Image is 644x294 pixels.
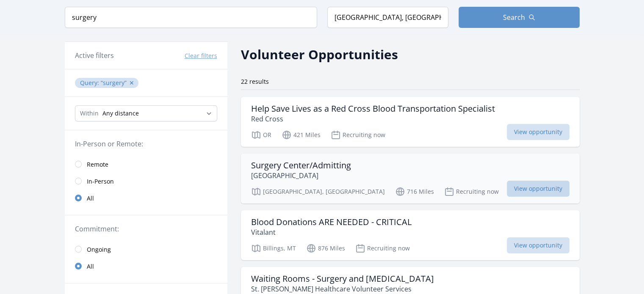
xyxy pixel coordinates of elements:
[507,237,569,253] span: View opportunity
[65,156,227,173] a: Remote
[306,243,345,253] p: 876 Miles
[251,160,351,170] h3: Surgery Center/Admitting
[87,177,114,186] span: In-Person
[241,97,580,147] a: Help Save Lives as a Red Cross Blood Transportation Specialist Red Cross OR 421 Miles Recruiting ...
[251,284,434,294] p: St. [PERSON_NAME] Healthcare Volunteer Services
[327,7,448,28] input: Location
[444,187,499,197] p: Recruiting now
[282,130,321,140] p: 421 Miles
[331,130,385,140] p: Recruiting now
[251,187,385,197] p: [GEOGRAPHIC_DATA], [GEOGRAPHIC_DATA]
[241,154,580,203] a: Surgery Center/Admitting [GEOGRAPHIC_DATA] [GEOGRAPHIC_DATA], [GEOGRAPHIC_DATA] 716 Miles Recruit...
[395,187,434,197] p: 716 Miles
[80,79,101,87] span: Query :
[251,227,412,237] p: Vitalant
[241,77,269,85] span: 22 results
[87,194,94,203] span: All
[129,79,134,87] button: ✕
[75,224,217,234] legend: Commitment:
[65,173,227,190] a: In-Person
[87,245,111,254] span: Ongoing
[459,7,580,28] button: Search
[355,243,410,253] p: Recruiting now
[241,210,580,260] a: Blood Donations ARE NEEDED - CRITICAL Vitalant Billings, MT 876 Miles Recruiting now View opportu...
[251,130,271,140] p: OR
[75,105,217,121] select: Search Radius
[65,7,317,28] input: Keyword
[65,258,227,275] a: All
[185,52,217,60] button: Clear filters
[251,104,495,114] h3: Help Save Lives as a Red Cross Blood Transportation Specialist
[241,45,398,64] h2: Volunteer Opportunities
[65,241,227,258] a: Ongoing
[87,160,108,169] span: Remote
[251,274,434,284] h3: Waiting Rooms - Surgery and [MEDICAL_DATA]
[75,50,114,60] h3: Active filters
[65,190,227,206] a: All
[75,139,217,149] legend: In-Person or Remote:
[251,243,296,253] p: Billings, MT
[251,217,412,227] h3: Blood Donations ARE NEEDED - CRITICAL
[101,79,127,87] q: surgery
[507,124,569,140] span: View opportunity
[251,170,351,181] p: [GEOGRAPHIC_DATA]
[251,114,495,124] p: Red Cross
[503,12,525,22] span: Search
[507,181,569,197] span: View opportunity
[87,262,94,271] span: All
